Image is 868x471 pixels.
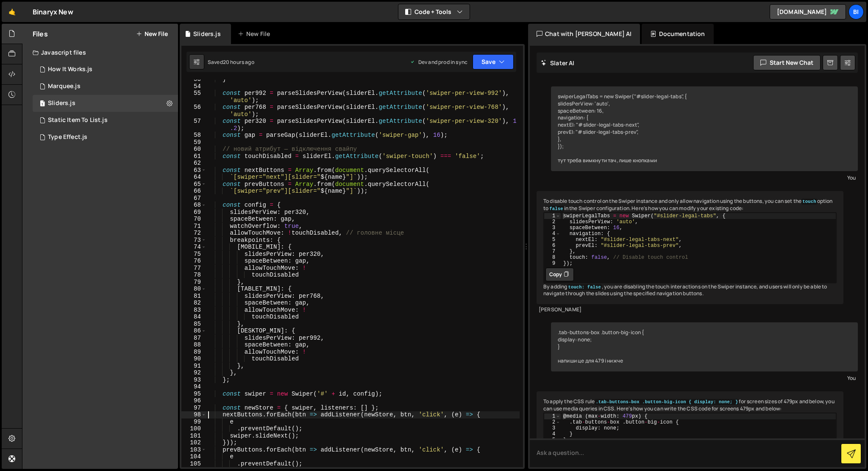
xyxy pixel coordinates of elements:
div: You [553,173,856,182]
div: 78 [181,272,206,279]
div: 76 [181,258,206,265]
div: How It Works.js [48,66,92,73]
div: 74 [181,244,206,251]
div: Javascript files [22,44,178,61]
div: Dev and prod in sync [410,58,467,66]
div: 92 [181,369,206,377]
div: 63 [181,167,206,174]
button: New File [136,30,168,37]
div: 20 hours ago [223,58,254,66]
div: 9 [544,260,561,266]
div: 3 [544,425,561,431]
div: 104 [181,453,206,460]
div: 75 [181,251,206,258]
div: 65 [181,181,206,188]
div: Saved [208,58,254,66]
h2: Files [33,29,48,39]
a: [DOMAIN_NAME] [770,4,846,19]
div: 81 [181,293,206,300]
div: 16013/43335.js [33,112,178,129]
div: 67 [181,195,206,202]
div: 6 [544,243,561,249]
div: 89 [181,349,206,356]
div: New File [238,30,273,38]
div: Static Item To List.js [48,116,108,124]
div: 99 [181,418,206,426]
div: 2 [544,419,561,425]
div: 57 [181,118,206,132]
div: 87 [181,335,206,342]
div: 8 [544,255,561,260]
div: Sliders.js [48,100,75,107]
div: 4 [544,431,561,437]
button: Code + Tools [398,4,470,19]
div: 85 [181,321,206,328]
code: .tab-buttons-box .button-big-icon { display: none; } [595,399,739,405]
div: 88 [181,341,206,349]
div: 91 [181,363,206,370]
a: Bi [849,4,864,19]
div: 64 [181,174,206,181]
div: 97 [181,405,206,412]
div: 102 [181,439,206,446]
div: 58 [181,132,206,139]
div: 82 [181,299,206,307]
code: touch [801,199,817,205]
div: 72 [181,230,206,237]
div: 101 [181,432,206,440]
div: 90 [181,355,206,363]
div: 55 [181,90,206,104]
div: 16013/43845.js [33,61,178,78]
button: Start new chat [753,55,821,70]
div: Sliders.js [193,30,221,38]
div: 1 [544,213,561,219]
div: 54 [181,83,206,90]
div: 98 [181,411,206,418]
a: 🤙 [2,2,22,22]
div: 53 [181,76,206,83]
div: 83 [181,307,206,314]
div: 93 [181,377,206,384]
div: Marquee.js [48,83,81,90]
div: 94 [181,383,206,391]
button: Copy [545,268,574,281]
div: 100 [181,425,206,432]
div: 4 [544,231,561,237]
code: false [548,206,564,212]
div: 16013/42868.js [33,78,178,95]
div: Type Effect.js [48,133,87,141]
div: 105 [181,460,206,468]
code: touch: false [567,284,602,290]
div: 5 [544,237,561,243]
div: 56 [181,104,206,118]
h2: Slater AI [541,59,575,67]
span: 1 [40,101,45,108]
div: .tab-buttons-box .button-big-icon { display: none; } напиши це для 479 і нижче [551,322,858,371]
div: 77 [181,265,206,272]
div: To disable touch control on the Swiper instance and only allow navigation using the buttons, you ... [537,191,843,304]
div: You [553,374,856,382]
div: 69 [181,209,206,216]
div: 80 [181,285,206,293]
div: 62 [181,160,206,167]
div: 16013/42871.js [33,129,178,146]
div: Chat with [PERSON_NAME] AI [528,24,640,44]
div: 73 [181,237,206,244]
div: 3 [544,225,561,231]
div: Sliders.js [33,95,178,112]
div: 95 [181,391,206,398]
div: 86 [181,327,206,335]
div: 84 [181,313,206,321]
div: 7 [544,249,561,255]
div: 79 [181,279,206,286]
div: 5 [544,437,561,443]
div: 60 [181,146,206,153]
div: Documentation [642,24,713,44]
div: 59 [181,139,206,146]
div: 68 [181,202,206,209]
div: 71 [181,223,206,230]
div: 96 [181,397,206,405]
div: swiperLegalTabs = new Swiper("#slider-legal-tabs", { slidesPerView: 'auto', spaceBetween: 16, nav... [551,86,858,171]
div: 1 [544,413,561,419]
